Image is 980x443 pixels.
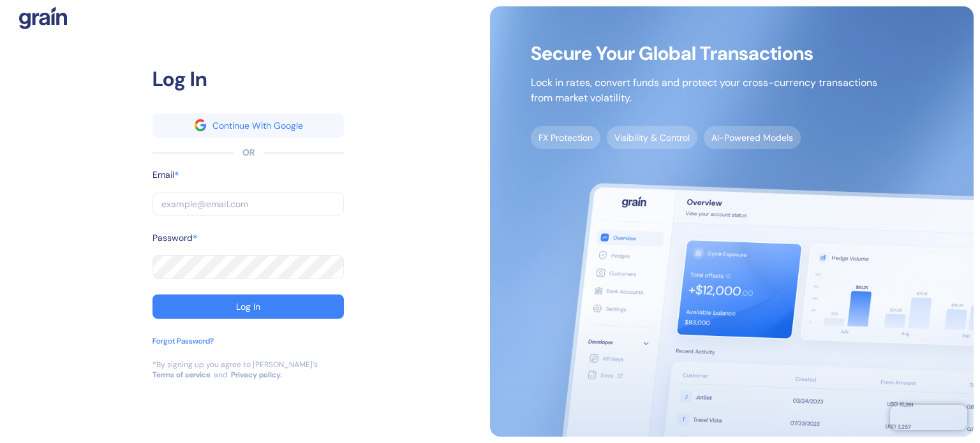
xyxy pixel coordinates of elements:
[152,335,214,359] button: Forgot Password?
[152,335,214,347] div: Forgot Password?
[19,6,67,29] img: logo
[152,168,174,182] label: Email
[490,6,974,437] img: signup-main-image
[152,192,344,216] input: example@email.com
[242,146,255,159] div: OR
[531,126,600,149] span: FX Protection
[152,113,344,138] button: googleContinue With Google
[152,370,211,380] a: Terms of service
[607,126,697,149] span: Visibility & Control
[704,126,801,149] span: AI-Powered Models
[212,121,303,130] div: Continue With Google
[152,231,193,245] label: Password
[195,119,206,131] img: google
[531,47,877,60] span: Secure Your Global Transactions
[236,302,260,311] div: Log In
[531,75,877,106] p: Lock in rates, convert funds and protect your cross-currency transactions from market volatility.
[152,359,318,370] div: *By signing up you agree to [PERSON_NAME]’s
[152,294,344,319] button: Log In
[214,370,228,380] div: and
[231,370,282,380] a: Privacy policy.
[152,64,344,94] div: Log In
[890,405,967,430] iframe: Chatra live chat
